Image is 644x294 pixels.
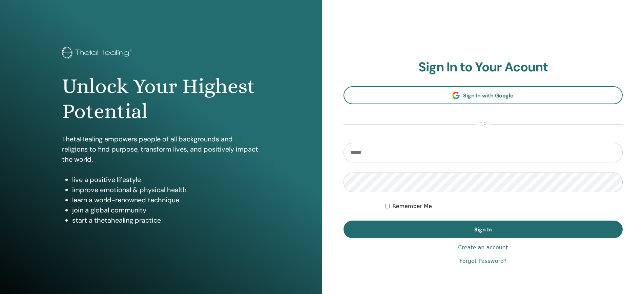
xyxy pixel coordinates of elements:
div: Keep me authenticated indefinitely or until I manually logout [385,202,623,210]
a: Create an account [458,244,508,252]
li: improve emotional & physical health [72,185,260,195]
li: start a thetahealing practice [72,215,260,225]
h1: Unlock Your Highest Potential [62,74,260,124]
li: learn a world-renowned technique [72,195,260,205]
label: Remember Me [392,202,432,210]
li: live a positive lifestyle [72,175,260,185]
a: Forgot Password? [459,257,506,265]
span: or [476,120,490,129]
span: Sign In [474,226,492,233]
button: Sign In [344,221,623,238]
a: Sign In with Google [344,86,623,104]
h2: Sign In to Your Acount [344,60,623,75]
p: ThetaHealing empowers people of all backgrounds and religions to find purpose, transform lives, a... [62,134,260,164]
li: join a global community [72,205,260,215]
span: Sign In with Google [463,92,514,99]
